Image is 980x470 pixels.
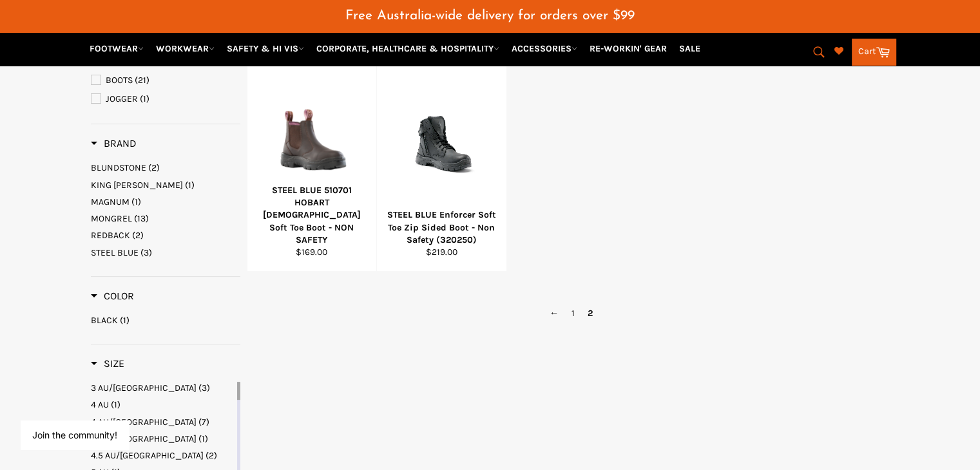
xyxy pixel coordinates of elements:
div: STEEL BLUE 510701 HOBART [DEMOGRAPHIC_DATA] Soft Toe Boot - NON SAFETY [255,184,369,246]
span: BLUNDSTONE [91,162,146,173]
span: (3) [198,382,210,393]
a: ← [543,304,565,323]
span: 3 AU/[GEOGRAPHIC_DATA] [91,382,197,393]
span: (7) [198,417,209,428]
a: FOOTWEAR [84,37,149,60]
a: RE-WORKIN' GEAR [584,37,672,60]
span: (1) [131,196,141,207]
span: KING [PERSON_NAME] [91,180,183,191]
a: BLUNDSTONE [91,162,240,174]
a: REDBACK [91,229,240,241]
span: (2) [148,162,160,173]
a: CORPORATE, HEALTHCARE & HOSPITALITY [311,37,504,60]
h3: Color [91,290,134,303]
a: 4.5 AU/UK [91,449,235,462]
span: 4 AU/[GEOGRAPHIC_DATA] [91,433,197,444]
a: SAFETY & HI VIS [222,37,309,60]
span: BLACK [91,315,118,326]
span: 4 AU [91,399,109,410]
a: JOGGER [91,92,240,106]
a: MAGNUM [91,196,240,208]
a: 1 [565,304,581,323]
a: ACCESSORIES [506,37,582,60]
a: Cart [852,39,896,66]
span: 4.5 AU/[GEOGRAPHIC_DATA] [91,450,204,461]
span: Color [91,290,134,302]
a: 4 AU/US [91,433,235,445]
span: STEEL BLUE [91,247,139,258]
span: 2 [581,304,599,323]
span: MONGREL [91,213,132,224]
span: (1) [140,93,149,104]
a: BOOTS [91,73,240,88]
span: (2) [206,450,217,461]
a: STEEL BLUE [91,247,240,259]
h3: Brand [91,137,137,150]
span: Brand [91,137,137,149]
span: (1) [120,315,130,326]
span: (1) [185,180,195,191]
span: 4 AU/[GEOGRAPHIC_DATA] [91,417,197,428]
span: Free Australia-wide delivery for orders over $99 [345,9,635,23]
div: STEEL BLUE Enforcer Soft Toe Zip Sided Boot - Non Safety (320250) [385,209,499,246]
a: STEEL BLUE Enforcer Soft Toe Zip Sided Boot - Non Safety (320250)STEEL BLUE Enforcer Soft Toe Zip... [376,49,506,272]
h3: Size [91,357,124,370]
a: MONGREL [91,212,240,225]
span: MAGNUM [91,196,130,207]
a: 3 AU/UK [91,382,235,394]
a: WORKWEAR [151,37,220,60]
span: REDBACK [91,230,130,241]
a: BLACK [91,314,240,326]
span: (3) [140,247,152,258]
a: STEEL BLUE 510701 HOBART Ladies Soft Toe Boot - NON SAFETYSTEEL BLUE 510701 HOBART [DEMOGRAPHIC_D... [247,49,377,272]
a: 4 AU [91,399,235,411]
span: Size [91,357,124,370]
span: BOOTS [106,75,133,86]
span: (2) [132,230,144,241]
a: 4 AU/UK [91,416,235,428]
a: KING GEE [91,179,240,191]
a: SALE [674,37,706,60]
span: JOGGER [106,93,138,104]
span: (1) [198,433,208,444]
span: (21) [135,75,149,86]
span: (1) [111,399,120,410]
button: Join the community! [32,429,117,440]
span: (13) [134,213,149,224]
